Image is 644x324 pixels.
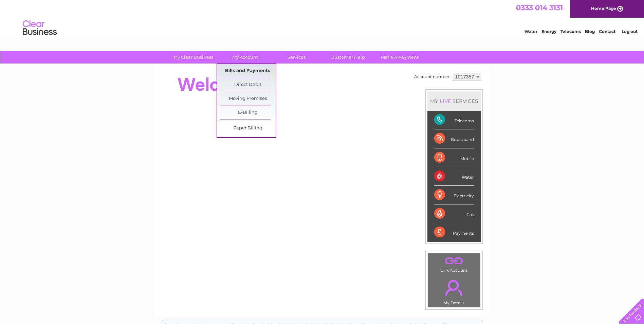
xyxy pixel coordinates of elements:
[599,29,615,34] a: Contact
[427,91,481,111] div: MY SERVICES
[220,92,276,106] a: Moving Premises
[428,274,480,307] td: My Details
[516,3,563,12] a: 0333 014 3131
[372,51,428,64] a: Make A Payment
[541,29,556,34] a: Energy
[269,51,325,64] a: Services
[162,4,483,33] div: Clear Business is a trading name of Verastar Limited (registered in [GEOGRAPHIC_DATA] No. 3667643...
[220,106,276,120] a: E-Billing
[622,29,638,34] a: Log out
[560,29,581,34] a: Telecoms
[434,111,474,129] div: Telecoms
[434,129,474,148] div: Broadband
[525,29,537,34] a: Water
[430,276,478,300] a: .
[412,71,451,83] td: Account number
[320,51,376,64] a: Customer Help
[585,29,595,34] a: Blog
[428,253,480,274] td: Link Account
[434,167,474,186] div: Water
[430,255,478,267] a: .
[434,223,474,241] div: Payments
[217,51,273,64] a: My Account
[220,64,276,78] a: Bills and Payments
[438,98,453,104] div: LIVE
[220,78,276,92] a: Direct Debit
[434,186,474,204] div: Electricity
[434,148,474,167] div: Mobile
[220,122,276,135] a: Paper Billing
[165,51,221,64] a: My Clear Business
[22,18,57,38] img: logo.png
[434,204,474,223] div: Gas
